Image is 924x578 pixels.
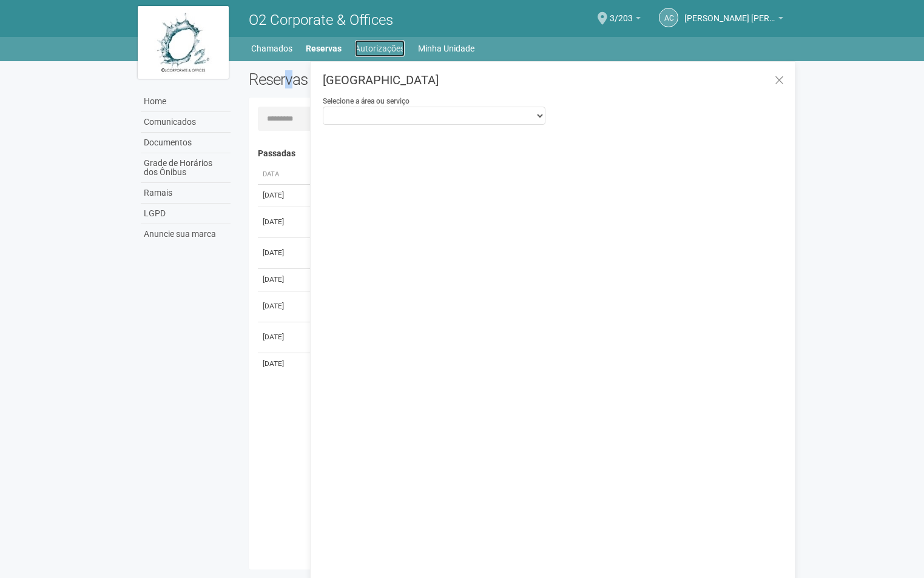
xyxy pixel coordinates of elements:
[306,238,656,268] td: Sala de Reunião Interna 1 Bloco 2 (até 50 pessoas)
[251,40,292,57] a: Chamados
[306,165,656,185] th: Área ou Serviço
[141,153,231,183] a: Grade de Horários dos Ônibus
[355,40,405,57] a: Autorizações
[141,133,231,153] a: Documentos
[141,91,231,112] a: Home
[418,40,474,57] a: Minha Unidade
[323,96,410,107] label: Selecione a área ou serviço
[141,183,231,204] a: Ramais
[306,268,656,291] td: Sala de Reunião Interna 1 Bloco 2 (até 50 pessoas)
[258,322,306,353] td: [DATE]
[141,112,231,133] a: Comunicados
[249,12,393,28] span: O2 Corporate & Offices
[258,149,778,158] h4: Passadas
[306,353,656,375] td: Sala de Reunião Interna 1 Bloco 2 (até 50 pessoas)
[141,204,231,224] a: LGPD
[306,40,342,57] a: Reservas
[258,291,306,322] td: [DATE]
[249,70,508,88] h2: Reservas
[306,291,656,322] td: Área Coffee Break (Pré-Função) Bloco 2
[258,184,306,207] td: [DATE]
[610,15,641,25] a: 3/203
[306,207,656,238] td: Sala de Reunião Interna 1 Bloco 2 (até 30 pessoas)
[258,207,306,238] td: [DATE]
[323,74,786,86] h3: [GEOGRAPHIC_DATA]
[258,268,306,291] td: [DATE]
[610,2,633,23] span: 3/203
[141,224,231,244] a: Anuncie sua marca
[258,353,306,375] td: [DATE]
[258,238,306,268] td: [DATE]
[138,6,229,79] img: logo.jpg
[306,322,656,353] td: Sala de Reunião Interna 1 Bloco 2 (até 50 pessoas)
[258,165,306,185] th: Data
[659,8,678,27] a: AC
[684,2,775,23] span: Amanda Cristina Sampaio Almeida
[306,184,656,207] td: Sala de Reunião Interna 1 Bloco 2 (até 30 pessoas)
[684,15,783,25] a: [PERSON_NAME] [PERSON_NAME]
